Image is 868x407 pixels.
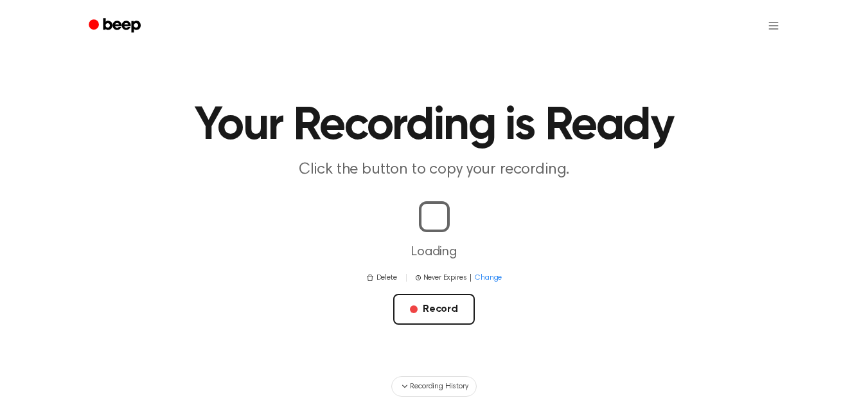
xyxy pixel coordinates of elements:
p: Loading [15,242,853,262]
a: Beep [80,14,152,39]
p: Click the button to copy your recording. [188,159,681,181]
span: Change [475,272,502,284]
button: Record [393,294,475,325]
button: Never Expires|Change [416,272,502,284]
span: Recording History [410,381,468,392]
span: | [405,272,408,284]
button: Open menu [758,10,789,41]
h1: Your Recording is Ready [105,103,763,149]
button: Recording History [391,376,476,397]
span: | [469,272,472,284]
button: Delete [366,272,397,284]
